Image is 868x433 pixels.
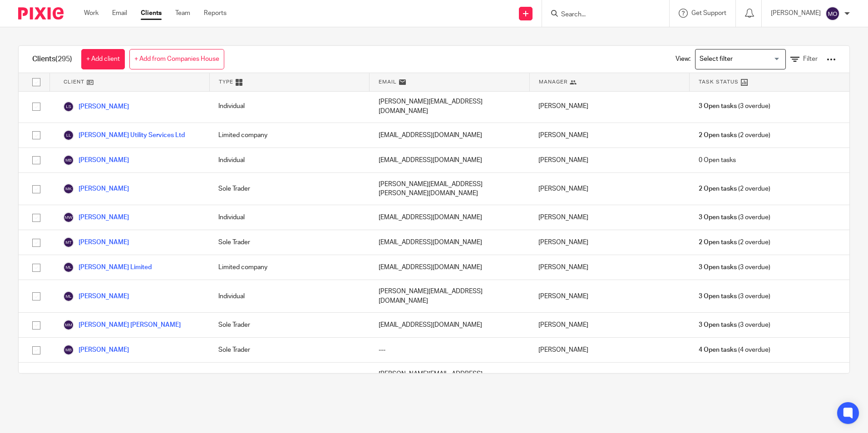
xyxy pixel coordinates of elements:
[63,320,74,330] img: svg%3E
[370,363,529,395] div: [PERSON_NAME][EMAIL_ADDRESS][DOMAIN_NAME]
[63,212,129,223] a: [PERSON_NAME]
[560,11,642,19] input: Search
[529,173,689,205] div: [PERSON_NAME]
[699,238,770,247] span: (2 overdue)
[529,205,689,230] div: [PERSON_NAME]
[370,123,529,148] div: [EMAIL_ADDRESS][DOMAIN_NAME]
[141,9,162,18] a: Clients
[699,292,770,301] span: (3 overdue)
[771,9,821,18] p: [PERSON_NAME]
[699,345,737,354] span: 4 Open tasks
[64,78,84,86] span: Client
[204,9,227,18] a: Reports
[63,155,129,166] a: [PERSON_NAME]
[529,123,689,148] div: [PERSON_NAME]
[699,292,737,301] span: 3 Open tasks
[370,173,529,205] div: [PERSON_NAME][EMAIL_ADDRESS][PERSON_NAME][DOMAIN_NAME]
[63,291,129,302] a: [PERSON_NAME]
[55,55,72,63] span: (295)
[662,46,836,73] div: View:
[529,313,689,337] div: [PERSON_NAME]
[379,78,397,86] span: Email
[84,9,99,18] a: Work
[63,212,74,223] img: svg%3E
[112,9,127,18] a: Email
[825,6,840,21] img: svg%3E
[699,320,737,330] span: 3 Open tasks
[209,123,369,148] div: Limited company
[529,148,689,172] div: [PERSON_NAME]
[63,262,74,273] img: svg%3E
[63,155,74,166] img: svg%3E
[370,148,529,172] div: [EMAIL_ADDRESS][DOMAIN_NAME]
[209,173,369,205] div: Sole Trader
[699,263,770,272] span: (3 overdue)
[28,74,45,91] input: Select all
[529,338,689,362] div: [PERSON_NAME]
[696,51,780,67] input: Search for option
[699,131,770,140] span: (2 overdue)
[209,280,369,312] div: Individual
[370,338,529,362] div: ---
[32,54,72,64] h1: Clients
[209,255,369,280] div: Limited company
[699,320,770,330] span: (3 overdue)
[699,213,737,222] span: 3 Open tasks
[529,230,689,255] div: [PERSON_NAME]
[370,230,529,255] div: [EMAIL_ADDRESS][DOMAIN_NAME]
[209,148,369,172] div: Individual
[699,102,770,111] span: (3 overdue)
[63,101,129,112] a: [PERSON_NAME]
[370,255,529,280] div: [EMAIL_ADDRESS][DOMAIN_NAME]
[529,363,689,395] div: [PERSON_NAME]
[209,90,369,123] div: Individual
[699,213,770,222] span: (3 overdue)
[63,130,74,141] img: svg%3E
[539,78,567,86] span: Manager
[370,205,529,230] div: [EMAIL_ADDRESS][DOMAIN_NAME]
[219,78,233,86] span: Type
[529,90,689,123] div: [PERSON_NAME]
[699,102,737,111] span: 3 Open tasks
[529,280,689,312] div: [PERSON_NAME]
[699,131,737,140] span: 2 Open tasks
[63,344,129,355] a: [PERSON_NAME]
[803,56,818,62] span: Filter
[63,183,74,194] img: svg%3E
[209,338,369,362] div: Sole Trader
[63,183,129,194] a: [PERSON_NAME]
[370,90,529,123] div: [PERSON_NAME][EMAIL_ADDRESS][DOMAIN_NAME]
[699,345,770,354] span: (4 overdue)
[370,313,529,337] div: [EMAIL_ADDRESS][DOMAIN_NAME]
[529,255,689,280] div: [PERSON_NAME]
[209,205,369,230] div: Individual
[63,320,181,330] a: [PERSON_NAME] [PERSON_NAME]
[699,156,736,165] span: 0 Open tasks
[81,49,125,69] a: + Add client
[129,49,224,69] a: + Add from Companies House
[370,280,529,312] div: [PERSON_NAME][EMAIL_ADDRESS][DOMAIN_NAME]
[699,78,739,86] span: Task Status
[63,262,152,273] a: [PERSON_NAME] Limited
[699,184,737,193] span: 2 Open tasks
[18,7,64,20] img: Pixie
[63,237,74,248] img: svg%3E
[63,291,74,302] img: svg%3E
[695,49,786,69] div: Search for option
[209,363,369,395] div: Individual
[63,130,185,141] a: [PERSON_NAME] Utility Services Ltd
[209,230,369,255] div: Sole Trader
[691,10,726,16] span: Get Support
[175,9,190,18] a: Team
[63,101,74,112] img: svg%3E
[699,184,770,193] span: (2 overdue)
[209,313,369,337] div: Sole Trader
[699,238,737,247] span: 2 Open tasks
[699,263,737,272] span: 3 Open tasks
[63,237,129,248] a: [PERSON_NAME]
[63,344,74,355] img: svg%3E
